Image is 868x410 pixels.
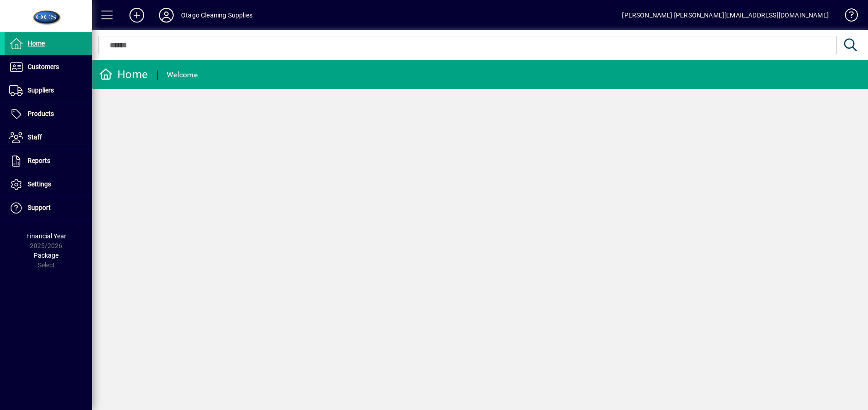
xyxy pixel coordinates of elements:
span: Support [28,204,51,211]
a: Support [5,196,92,219]
div: Home [99,67,148,82]
a: Products [5,103,92,126]
span: Reports [28,157,50,164]
span: Suppliers [28,87,54,94]
span: Settings [28,180,51,188]
span: Package [34,252,59,259]
a: Customers [5,56,92,79]
button: Profile [152,7,181,23]
span: Customers [28,63,59,70]
span: Products [28,110,54,117]
a: Staff [5,126,92,149]
a: Suppliers [5,79,92,102]
div: Welcome [167,68,198,82]
div: Otago Cleaning Supplies [181,8,252,23]
span: Financial Year [26,232,66,240]
a: Reports [5,150,92,173]
span: Home [28,40,45,47]
span: Staff [28,133,42,141]
div: [PERSON_NAME] [PERSON_NAME][EMAIL_ADDRESS][DOMAIN_NAME] [622,8,829,23]
button: Add [122,7,152,23]
a: Settings [5,173,92,196]
a: Knowledge Base [838,2,856,32]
